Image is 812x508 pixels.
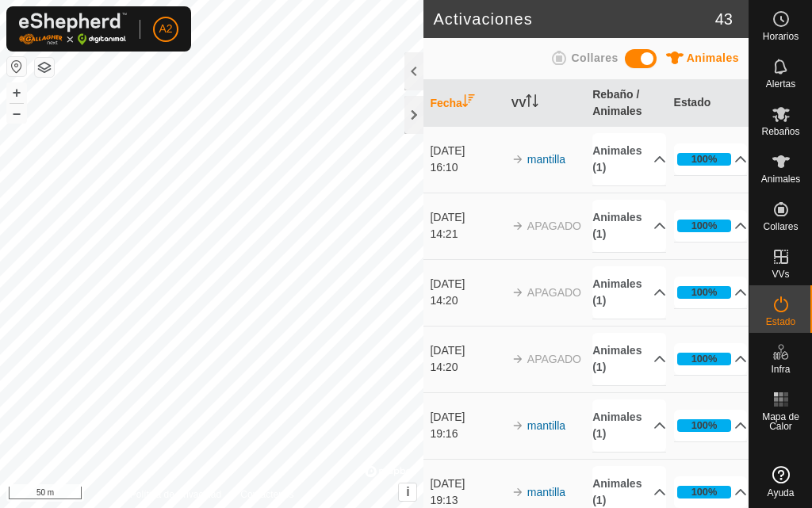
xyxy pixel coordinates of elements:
div: 14:20 [430,359,504,376]
a: Contáctenos [240,487,293,502]
span: 43 [715,7,733,31]
span: Collares [571,52,618,64]
p-accordion-header: 100% [674,277,748,308]
a: mantilla [527,486,565,498]
p-accordion-header: Animales (1) [592,133,666,185]
p-accordion-header: 100% [674,343,748,375]
div: 100% [691,418,718,433]
span: APAGADO [527,286,581,299]
p-accordion-header: 100% [674,210,748,242]
a: Política de Privacidad [130,487,221,502]
span: A2 [159,21,172,37]
div: 100% [691,351,718,366]
div: 100% [691,151,718,166]
div: [DATE] [430,276,504,292]
th: Estado [668,80,749,127]
span: Horarios [763,32,799,41]
th: Rebaño / Animales [586,80,667,127]
button: – [7,104,26,123]
button: i [399,483,416,501]
p-sorticon: Activar para ordenar [462,97,475,109]
div: 100% [677,153,732,166]
img: arrow [511,286,524,299]
div: 100% [691,285,718,300]
div: 19:16 [430,426,504,442]
div: [DATE] [430,342,504,359]
img: arrow [511,220,524,232]
p-accordion-header: 100% [674,410,748,441]
p-accordion-header: Animales (1) [592,333,666,385]
img: Logo Gallagher [19,13,127,45]
span: Animales [687,52,739,64]
div: 14:21 [430,226,504,243]
span: Estado [766,317,795,327]
div: 16:10 [430,159,504,176]
img: arrow [511,486,524,498]
div: [DATE] [430,209,504,226]
div: 100% [677,353,732,365]
span: Animales [761,174,800,184]
span: Infra [771,365,790,374]
span: Mapa de Calor [753,412,808,431]
div: 100% [691,218,718,233]
div: [DATE] [430,476,504,492]
img: arrow [511,353,524,365]
span: APAGADO [527,220,581,232]
div: 100% [691,484,718,499]
p-accordion-header: Animales (1) [592,399,666,452]
th: VV [505,80,586,127]
span: Collares [763,222,798,231]
div: 100% [677,286,732,299]
a: mantilla [527,419,565,432]
span: VVs [772,269,789,279]
p-accordion-header: Animales (1) [592,266,666,319]
img: arrow [511,419,524,432]
span: APAGADO [527,353,581,365]
button: + [7,83,26,102]
img: arrow [511,153,524,166]
p-accordion-header: 100% [674,476,748,508]
h2: Activaciones [433,10,714,29]
p-accordion-header: Animales (1) [592,200,666,252]
div: 14:20 [430,292,504,309]
a: mantilla [527,153,565,166]
div: 100% [677,486,732,498]
span: Rebaños [761,127,799,136]
th: Fecha [423,80,504,127]
div: 100% [677,419,732,432]
button: Restablecer Mapa [7,57,26,76]
span: Alertas [766,79,795,89]
p-sorticon: Activar para ordenar [526,97,538,109]
button: Capas del Mapa [35,58,54,77]
p-accordion-header: 100% [674,143,748,175]
span: Ayuda [768,488,795,498]
span: i [406,485,409,498]
a: Ayuda [749,460,812,504]
div: [DATE] [430,143,504,159]
div: 100% [677,220,732,232]
div: [DATE] [430,409,504,426]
